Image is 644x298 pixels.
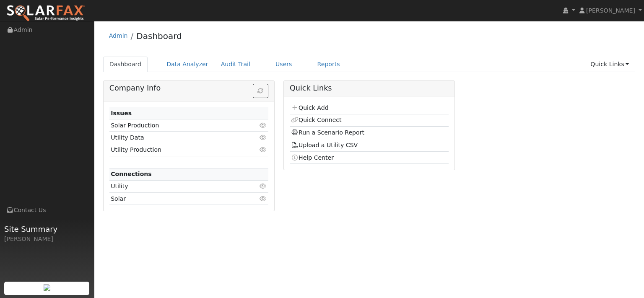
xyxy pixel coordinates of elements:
[260,147,267,153] i: Click to view
[109,193,243,205] td: Solar
[136,31,182,41] a: Dashboard
[103,57,148,72] a: Dashboard
[260,183,267,189] i: Click to view
[4,223,90,235] span: Site Summary
[260,122,267,128] i: Click to view
[6,5,85,22] img: SolarFax
[290,84,449,93] h5: Quick Links
[291,142,358,148] a: Upload a Utility CSV
[44,284,50,291] img: retrieve
[291,129,364,136] a: Run a Scenario Report
[584,57,635,72] a: Quick Links
[291,154,334,161] a: Help Center
[111,171,152,177] strong: Connections
[109,180,243,192] td: Utility
[586,7,635,14] span: [PERSON_NAME]
[109,32,128,39] a: Admin
[4,235,90,244] div: [PERSON_NAME]
[215,57,257,72] a: Audit Trail
[311,57,346,72] a: Reports
[109,119,243,132] td: Solar Production
[269,57,299,72] a: Users
[291,104,328,111] a: Quick Add
[109,144,243,156] td: Utility Production
[260,135,267,140] i: Click to view
[109,132,243,144] td: Utility Data
[109,84,268,93] h5: Company Info
[111,110,132,117] strong: Issues
[160,57,215,72] a: Data Analyzer
[291,117,341,123] a: Quick Connect
[260,196,267,202] i: Click to view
